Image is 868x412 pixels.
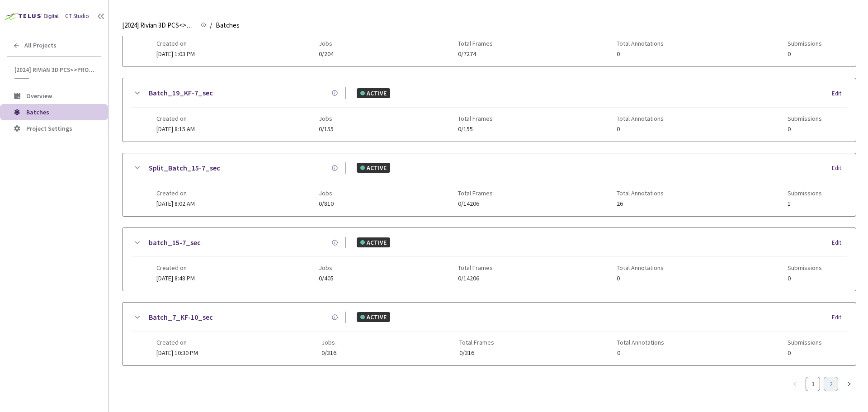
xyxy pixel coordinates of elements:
[617,264,664,271] span: Total Annotations
[617,339,664,346] span: Total Annotations
[319,275,334,282] span: 0/405
[156,40,195,47] span: Created on
[617,200,664,207] span: 26
[832,313,847,322] div: Edit
[788,40,822,47] span: Submissions
[458,126,493,133] span: 0/155
[842,377,856,391] li: Next Page
[788,200,822,207] span: 1
[824,377,838,391] a: 2
[357,237,390,247] div: ACTIVE
[459,350,494,356] span: 0/316
[617,40,664,47] span: Total Annotations
[156,339,198,346] span: Created on
[156,264,195,271] span: Created on
[123,303,856,365] div: Batch_7_KF-10_secACTIVEEditCreated on[DATE] 10:30 PMJobs0/316Total Frames0/316Total Annotations0S...
[788,377,802,391] button: left
[26,108,49,116] span: Batches
[156,125,195,133] span: [DATE] 8:15 AM
[617,189,664,197] span: Total Annotations
[14,66,95,74] span: [2024] Rivian 3D PCS<>Production
[319,51,334,57] span: 0/204
[617,51,664,57] span: 0
[617,275,664,282] span: 0
[216,20,240,31] span: Batches
[210,20,212,31] li: /
[458,189,493,197] span: Total Frames
[156,274,195,282] span: [DATE] 8:48 PM
[321,350,336,356] span: 0/316
[832,89,847,98] div: Edit
[617,115,664,122] span: Total Annotations
[788,339,822,346] span: Submissions
[617,350,664,356] span: 0
[842,377,856,391] button: right
[123,153,856,216] div: Split_Batch_15-7_secACTIVEEditCreated on[DATE] 8:02 AMJobs0/810Total Frames0/14206Total Annotatio...
[149,237,201,248] a: batch_15-7_sec
[319,40,334,47] span: Jobs
[156,50,195,58] span: [DATE] 1:03 PM
[319,115,334,122] span: Jobs
[458,275,493,282] span: 0/14206
[458,200,493,207] span: 0/14206
[458,40,493,47] span: Total Frames
[458,51,493,57] span: 0/7274
[824,377,838,391] li: 2
[26,124,72,133] span: Project Settings
[788,189,822,197] span: Submissions
[65,12,89,21] div: GT Studio
[357,163,390,173] div: ACTIVE
[319,189,334,197] span: Jobs
[321,339,336,346] span: Jobs
[459,339,494,346] span: Total Frames
[156,189,195,197] span: Created on
[788,377,802,391] li: Previous Page
[319,126,334,133] span: 0/155
[458,264,493,271] span: Total Frames
[788,115,822,122] span: Submissions
[806,377,820,391] li: 1
[149,87,213,99] a: Batch_19_KF-7_sec
[788,264,822,271] span: Submissions
[788,275,822,282] span: 0
[458,115,493,122] span: Total Frames
[617,126,664,133] span: 0
[156,115,195,122] span: Created on
[149,312,213,323] a: Batch_7_KF-10_sec
[788,126,822,133] span: 0
[149,162,220,174] a: Split_Batch_15-7_sec
[846,381,852,387] span: right
[832,164,847,173] div: Edit
[806,377,820,391] a: 1
[26,92,52,100] span: Overview
[123,78,856,141] div: Batch_19_KF-7_secACTIVEEditCreated on[DATE] 8:15 AMJobs0/155Total Frames0/155Total Annotations0Su...
[319,200,334,207] span: 0/810
[122,20,195,31] span: [2024] Rivian 3D PCS<>Production
[788,350,822,356] span: 0
[156,199,195,208] span: [DATE] 8:02 AM
[357,88,390,98] div: ACTIVE
[792,381,797,387] span: left
[788,51,822,57] span: 0
[319,264,334,271] span: Jobs
[24,42,57,49] span: All Projects
[156,349,198,357] span: [DATE] 10:30 PM
[832,238,847,247] div: Edit
[123,228,856,291] div: batch_15-7_secACTIVEEditCreated on[DATE] 8:48 PMJobs0/405Total Frames0/14206Total Annotations0Sub...
[357,312,390,322] div: ACTIVE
